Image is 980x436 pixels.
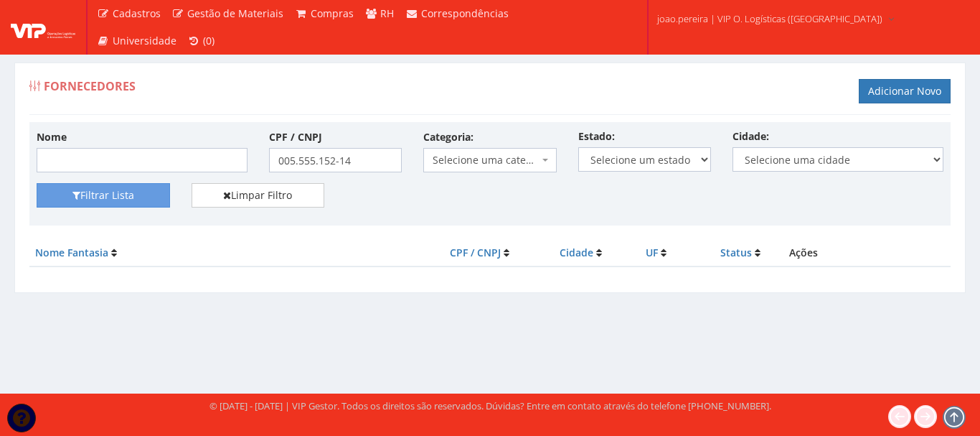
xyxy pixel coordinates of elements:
[311,6,354,20] span: Compras
[423,148,557,172] span: Selecione uma categoria
[783,240,951,266] th: Ações
[113,6,161,20] span: Cadastros
[113,34,176,47] span: Universidade
[269,130,322,144] label: CPF / CNPJ
[37,183,170,208] button: Filtrar Lista
[859,79,951,103] a: Adicionar Novo
[35,246,108,259] a: Nome Fantasia
[269,148,402,172] input: ___.___.___-__
[209,399,771,413] div: © [DATE] - [DATE] | VIP Gestor. Todos os direitos são reservados. Dúvidas? Entre em contato atrav...
[192,183,325,208] a: Limpar Filtro
[560,246,593,259] a: Cidade
[44,78,136,94] span: Fornecedores
[37,130,67,144] label: Nome
[433,153,539,167] span: Selecione uma categoria
[182,27,221,55] a: (0)
[732,129,769,144] label: Cidade:
[646,246,658,259] a: UF
[657,11,882,26] span: joao.pereira | VIP O. Logísticas ([GEOGRAPHIC_DATA])
[91,27,182,55] a: Universidade
[423,130,473,144] label: Categoria:
[421,6,509,20] span: Correspondências
[203,34,215,47] span: (0)
[578,129,615,144] label: Estado:
[720,246,752,259] a: Status
[450,246,501,259] a: CPF / CNPJ
[11,17,75,38] img: logo
[380,6,394,20] span: RH
[187,6,283,20] span: Gestão de Materiais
